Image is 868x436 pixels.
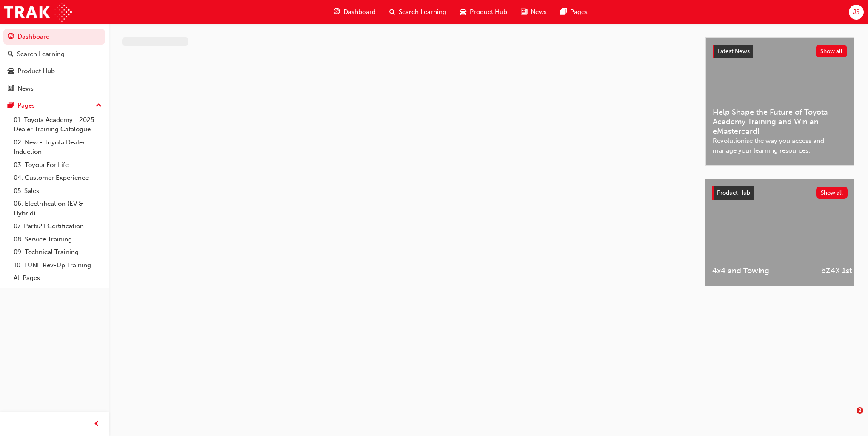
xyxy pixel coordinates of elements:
span: 4x4 and Towing [712,266,807,276]
iframe: Intercom live chat [839,407,859,428]
a: 02. New - Toyota Dealer Induction [10,136,105,159]
button: Show all [816,187,848,199]
a: pages-iconPages [554,3,594,21]
span: car-icon [460,7,466,17]
button: DashboardSearch LearningProduct HubNews [3,27,105,98]
span: guage-icon [8,33,14,41]
a: 08. Service Training [10,233,105,246]
span: guage-icon [334,7,340,17]
span: Pages [570,7,588,17]
a: Dashboard [3,29,105,45]
button: Show all [816,45,848,57]
a: Search Learning [3,46,105,62]
a: Latest NewsShow allHelp Shape the Future of Toyota Academy Training and Win an eMastercard!Revolu... [705,37,854,166]
a: 10. TUNE Rev-Up Training [10,259,105,272]
span: Dashboard [343,7,376,17]
a: 03. Toyota For Life [10,159,105,172]
a: 04. Customer Experience [10,171,105,184]
a: 07. Parts21 Certification [10,220,105,233]
a: 01. Toyota Academy - 2025 Dealer Training Catalogue [10,113,105,136]
a: 4x4 and Towing [705,179,814,286]
button: JS [849,5,864,20]
button: Pages [3,98,105,113]
a: Product Hub [3,63,105,79]
span: pages-icon [8,102,14,110]
a: car-iconProduct Hub [453,3,514,21]
span: Product Hub [717,189,750,196]
a: News [3,81,105,96]
span: prev-icon [94,419,100,430]
span: news-icon [8,85,14,93]
img: Trak [4,3,72,22]
a: 06. Electrification (EV & Hybrid) [10,197,105,220]
div: Product Hub [17,66,55,76]
span: pages-icon [560,7,567,17]
span: search-icon [8,51,14,58]
span: up-icon [96,100,102,111]
span: car-icon [8,68,14,75]
a: 05. Sales [10,184,105,198]
span: JS [853,7,859,17]
span: Revolutionise the way you access and manage your learning resources. [713,136,847,155]
span: News [531,7,547,17]
div: Pages [17,101,35,110]
span: Search Learning [399,7,446,17]
span: news-icon [521,7,527,17]
span: Latest News [717,48,750,55]
div: Search Learning [17,49,65,59]
span: 2 [857,407,863,414]
a: All Pages [10,272,105,285]
a: 09. Technical Training [10,246,105,259]
span: search-icon [389,7,395,17]
span: Help Shape the Future of Toyota Academy Training and Win an eMastercard! [713,108,847,136]
a: Product HubShow all [712,186,848,200]
span: Product Hub [470,7,507,17]
a: Latest NewsShow all [713,45,847,58]
a: news-iconNews [514,3,554,21]
div: News [17,84,34,93]
a: guage-iconDashboard [327,3,383,21]
a: search-iconSearch Learning [383,3,453,21]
